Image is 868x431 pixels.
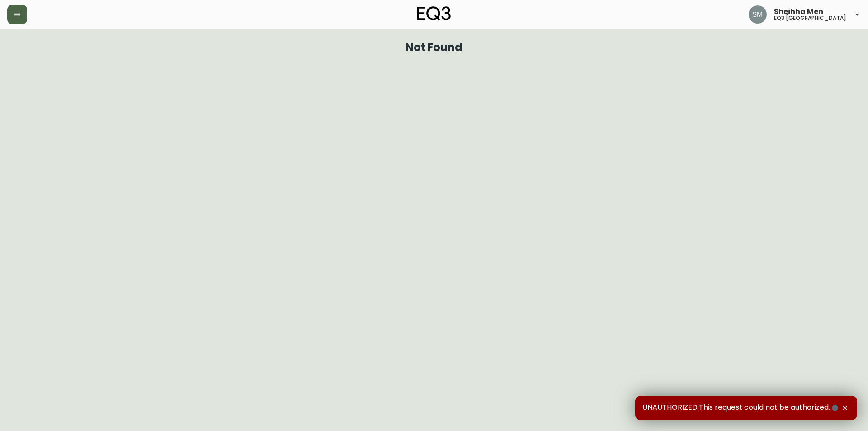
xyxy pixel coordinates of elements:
span: Sheihha Men [774,8,823,15]
img: logo [417,6,451,21]
span: UNAUTHORIZED:This request could not be authorized. [642,403,840,413]
h1: Not Found [406,43,463,52]
img: cfa6f7b0e1fd34ea0d7b164297c1067f [749,5,767,24]
h5: eq3 [GEOGRAPHIC_DATA] [774,15,846,21]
